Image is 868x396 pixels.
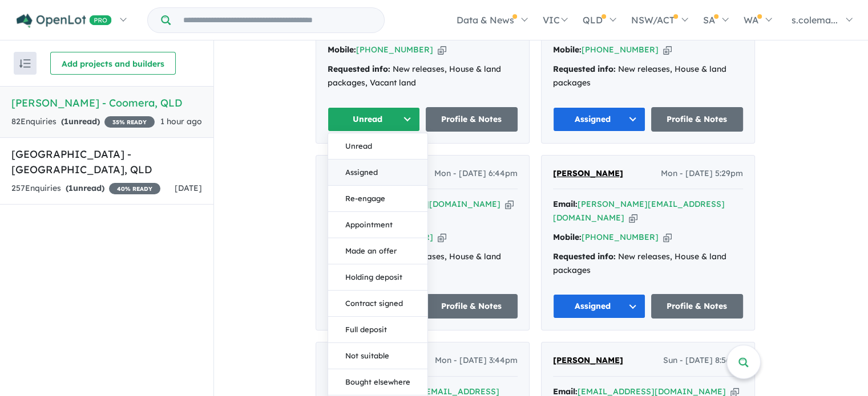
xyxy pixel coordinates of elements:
[328,44,356,55] strong: Mobile:
[11,182,160,195] div: 257 Enquir ies
[61,116,100,126] strong: ( unread)
[435,354,518,368] span: Mon - [DATE] 3:44pm
[553,199,578,209] strong: Email:
[438,44,446,56] button: Copy
[328,63,518,90] div: New releases, House & land packages, Vacant land
[663,231,672,243] button: Copy
[651,107,744,132] a: Profile & Notes
[328,316,427,342] button: Full deposit
[651,294,744,319] a: Profile & Notes
[553,168,623,178] span: [PERSON_NAME]
[553,167,623,181] a: [PERSON_NAME]
[426,107,518,132] a: Profile & Notes
[109,183,160,194] span: 40 % READY
[50,52,176,75] button: Add projects and builders
[438,231,446,243] button: Copy
[173,8,382,32] input: Try estate name, suburb, builder or developer
[553,63,743,90] div: New releases, House & land packages
[553,107,645,132] button: Assigned
[553,355,623,365] span: [PERSON_NAME]
[328,264,427,290] button: Holding deposit
[104,116,155,128] span: 35 % READY
[64,116,68,126] span: 1
[434,167,518,181] span: Mon - [DATE] 6:44pm
[629,212,637,224] button: Copy
[160,116,202,126] span: 1 hour ago
[328,369,427,395] button: Bought elsewhere
[553,232,582,242] strong: Mobile:
[328,238,427,264] button: Made an offer
[553,294,645,319] button: Assigned
[328,133,427,159] button: Unread
[792,14,838,26] span: s.colema...
[661,167,743,181] span: Mon - [DATE] 5:29pm
[11,146,202,177] h5: [GEOGRAPHIC_DATA] - [GEOGRAPHIC_DATA] , QLD
[663,354,743,368] span: Sun - [DATE] 8:56pm
[175,183,202,193] span: [DATE]
[553,251,616,262] strong: Requested info:
[17,14,112,28] img: Openlot PRO Logo White
[328,211,427,238] button: Appointment
[553,64,616,74] strong: Requested info:
[328,290,427,316] button: Contract signed
[582,232,659,242] a: [PHONE_NUMBER]
[19,59,31,68] img: sort.svg
[66,183,104,193] strong: ( unread)
[505,198,514,210] button: Copy
[553,199,725,223] a: [PERSON_NAME][EMAIL_ADDRESS][DOMAIN_NAME]
[328,185,427,211] button: Re-engage
[328,342,427,369] button: Not suitable
[68,183,73,193] span: 1
[663,44,672,56] button: Copy
[11,115,155,129] div: 82 Enquir ies
[11,95,202,111] h5: [PERSON_NAME] - Coomera , QLD
[426,294,518,319] a: Profile & Notes
[553,250,743,277] div: New releases, House & land packages
[328,107,420,132] button: Unread
[553,44,582,55] strong: Mobile:
[582,44,659,55] a: [PHONE_NUMBER]
[328,64,390,74] strong: Requested info:
[553,354,623,368] a: [PERSON_NAME]
[328,159,427,185] button: Assigned
[356,44,433,55] a: [PHONE_NUMBER]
